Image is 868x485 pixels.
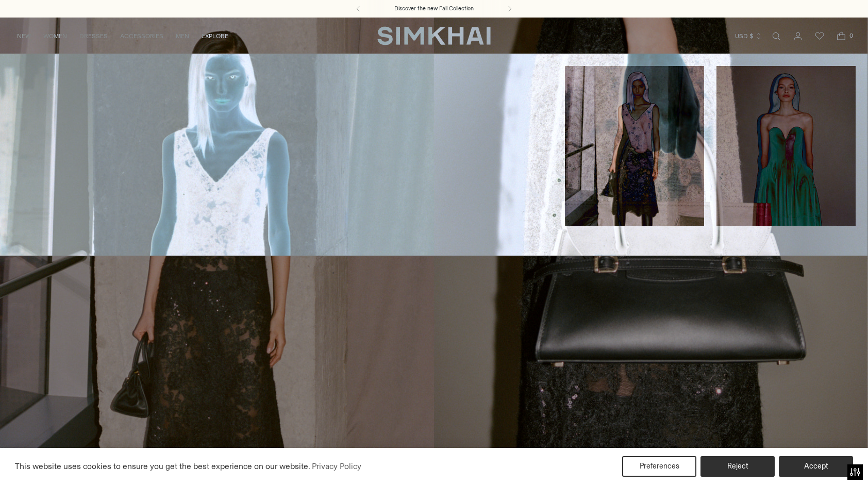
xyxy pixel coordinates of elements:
[15,461,310,471] span: This website uses cookies to ensure you get the best experience on our website.
[779,456,853,477] button: Accept
[846,31,856,40] span: 0
[700,456,775,477] button: Reject
[394,5,474,13] a: Discover the new Fall Collection
[17,25,31,47] a: NEW
[43,25,67,47] a: WOMEN
[310,459,363,474] a: Privacy Policy (opens in a new tab)
[735,25,762,47] button: USD $
[176,25,189,47] a: MEN
[622,456,696,477] button: Preferences
[377,26,491,46] a: SIMKHAI
[788,26,808,46] a: Go to the account page
[120,25,163,47] a: ACCESSORIES
[809,26,830,46] a: Wishlist
[79,25,108,47] a: DRESSES
[202,25,228,47] a: EXPLORE
[766,26,787,46] a: Open search modal
[831,26,852,46] a: Open cart modal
